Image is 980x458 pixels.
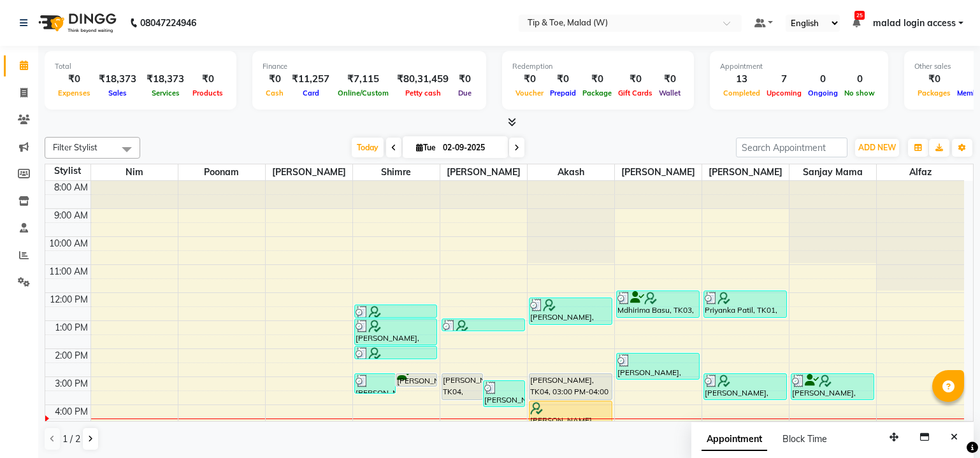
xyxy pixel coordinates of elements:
div: [PERSON_NAME], TK02, 12:30 PM-01:00 PM, T&T Permanent Gel Polish [355,305,437,317]
span: Petty cash [402,89,444,97]
div: ₹0 [263,72,287,87]
span: 25 [854,11,865,20]
span: Products [189,89,226,97]
b: 08047224946 [140,5,196,41]
input: 2025-09-02 [439,138,503,157]
div: 4:00 PM [52,405,90,419]
span: Alfaz [877,164,964,180]
span: Sales [105,89,130,97]
div: 2:00 PM [52,349,90,362]
div: ₹0 [454,72,476,87]
div: [PERSON_NAME], TK10, 03:00 PM-03:45 PM, Permanent Gel Polish French [355,374,395,393]
div: 11:00 AM [47,265,90,278]
img: logo [32,5,120,41]
div: 10:00 AM [47,237,90,250]
div: 13 [720,72,763,87]
span: Block Time [782,433,827,445]
div: 3:00 PM [52,377,90,390]
div: ₹7,115 [335,72,392,87]
div: ₹0 [547,72,579,87]
span: Sanjay mama [789,164,876,180]
span: Gift Cards [615,89,656,97]
div: 9:00 AM [52,209,90,222]
div: [PERSON_NAME], TK05, 03:00 PM-04:00 PM, Essential pedicure with scrub [791,374,874,399]
span: Cash [263,89,287,97]
span: Packages [914,89,954,97]
div: [PERSON_NAME], TK01, 01:00 PM-02:00 PM, Essential pedicure with scrub [355,319,437,345]
div: 0 [805,72,841,87]
div: 8:00 AM [52,181,90,194]
div: 0 [841,72,878,87]
span: ADD NEW [858,143,896,152]
div: [PERSON_NAME], TK04, 03:00 PM-04:00 PM, Essential manicure with scrub [442,374,482,399]
span: No show [841,89,878,97]
span: malad login access [873,17,956,30]
span: Prepaid [547,89,579,97]
span: Services [148,89,183,97]
div: [PERSON_NAME], TK07, 02:15 PM-03:15 PM, O.P.I. Finger Facial Pedicure [617,354,699,379]
div: Total [55,61,226,72]
div: [PERSON_NAME], TK04, 03:00 PM-04:00 PM, Essential pedicure with scrub [530,374,612,399]
span: Filter Stylist [53,142,97,152]
a: 25 [853,17,860,29]
span: Ongoing [805,89,841,97]
span: Due [455,89,475,97]
div: [PERSON_NAME], TK12, 04:00 PM-05:00 PM, Essential pedicure with scrub [530,401,612,427]
span: Completed [720,89,763,97]
span: Card [299,89,322,97]
input: Search Appointment [736,138,847,157]
span: Online/Custom [335,89,392,97]
span: Akash [528,164,614,180]
div: Mdhirima Basu, TK03, 12:00 PM-01:00 PM, Detox Pedicure [617,291,699,317]
div: 12:00 PM [47,293,90,306]
div: Redemption [512,61,684,72]
div: ₹0 [656,72,684,87]
div: ₹0 [914,72,954,87]
div: ₹0 [512,72,547,87]
div: Priyanka Patil, TK01, 02:00 PM-02:30 PM, Permanent Gel Polish Removal [355,347,437,359]
span: Package [579,89,615,97]
span: Wallet [656,89,684,97]
div: Appointment [720,61,878,72]
div: ₹0 [579,72,615,87]
div: Stylist [45,164,90,178]
div: [PERSON_NAME], TK05, 03:00 PM-04:00 PM, Essential manicure with scrub [704,374,786,399]
div: Finance [263,61,476,72]
div: Priyanka Patil, TK01, 12:00 PM-01:00 PM, Essential manicure with scrub [704,291,786,317]
div: [PERSON_NAME], TK01, 12:15 PM-01:15 PM, Essential pedicure with scrub [530,298,612,324]
span: Appointment [702,428,767,451]
div: 1:00 PM [52,321,90,334]
span: [PERSON_NAME] [266,164,352,180]
span: [PERSON_NAME] [702,164,789,180]
div: ₹0 [615,72,656,87]
div: [PERSON_NAME], TK02, 01:00 PM-01:30 PM, T&T Permanent Gel Polish [442,319,524,331]
button: ADD NEW [855,139,899,157]
div: ₹18,373 [94,72,141,87]
span: Today [352,138,384,157]
span: Expenses [55,89,94,97]
span: [PERSON_NAME] [440,164,527,180]
div: ₹0 [55,72,94,87]
span: [PERSON_NAME] [615,164,702,180]
div: ₹80,31,459 [392,72,454,87]
div: ₹11,257 [287,72,335,87]
span: Voucher [512,89,547,97]
div: ₹0 [189,72,226,87]
span: 1 / 2 [62,433,80,446]
span: Shimre [353,164,440,180]
div: 7 [763,72,805,87]
button: Close [945,427,963,447]
span: poonam [178,164,265,180]
span: Nim [91,164,178,180]
span: Tue [413,143,439,152]
div: [PERSON_NAME], TK08, 03:00 PM-03:30 PM, Permanent Gel Polish [396,374,436,386]
span: Upcoming [763,89,805,97]
div: ₹18,373 [141,72,189,87]
div: [PERSON_NAME], TK07, 03:15 PM-04:15 PM, O.P.I. Pro Spa Manicure [484,381,524,406]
